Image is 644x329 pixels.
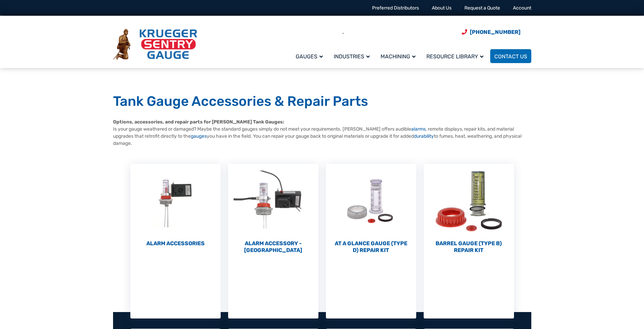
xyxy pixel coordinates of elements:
[470,29,520,35] span: [PHONE_NUMBER]
[130,164,221,238] img: Alarm Accessories
[376,48,422,64] a: Machining
[330,48,376,64] a: Industries
[464,5,500,11] a: Request a Quote
[113,118,531,147] p: Is your gauge weathered or damaged? Maybe the standard gauges simply do not meet your requirement...
[130,164,221,247] a: Visit product category Alarm Accessories
[424,164,514,238] img: Barrel Gauge (Type B) Repair Kit
[513,5,531,11] a: Account
[494,53,527,60] span: Contact Us
[411,126,426,132] a: alarms
[228,164,318,238] img: Alarm Accessory - DC
[326,240,416,254] h2: At a Glance Gauge (Type D) Repair Kit
[490,49,531,63] a: Contact Us
[228,164,318,254] a: Visit product category Alarm Accessory - DC
[228,240,318,254] h2: Alarm Accessory - [GEOGRAPHIC_DATA]
[296,53,323,60] span: Gauges
[414,133,434,139] a: durability
[130,240,221,247] h2: Alarm Accessories
[426,53,483,60] span: Resource Library
[381,53,416,60] span: Machining
[326,164,416,238] img: At a Glance Gauge (Type D) Repair Kit
[334,53,370,60] span: Industries
[424,164,514,254] a: Visit product category Barrel Gauge (Type B) Repair Kit
[191,133,207,139] a: gauges
[372,5,419,11] a: Preferred Distributors
[113,119,284,125] strong: Options, accessories, and repair parts for [PERSON_NAME] Tank Gauges:
[113,29,197,60] img: Krueger Sentry Gauge
[292,48,330,64] a: Gauges
[422,48,490,64] a: Resource Library
[432,5,452,11] a: About Us
[424,240,514,254] h2: Barrel Gauge (Type B) Repair Kit
[326,164,416,254] a: Visit product category At a Glance Gauge (Type D) Repair Kit
[113,93,531,110] h1: Tank Gauge Accessories & Repair Parts
[462,28,520,36] a: Phone Number (920) 434-8860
